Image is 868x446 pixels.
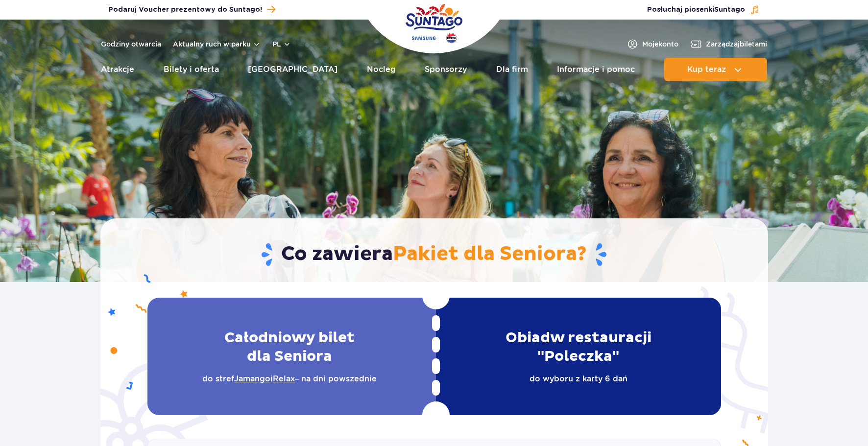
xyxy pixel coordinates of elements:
span: Podaruj Voucher prezentowy do Suntago! [108,5,262,15]
button: Aktualny ruch w parku [173,40,261,48]
a: Godziny otwarcia [101,39,161,49]
h1: Co zawiera [121,242,747,267]
a: [GEOGRAPHIC_DATA] [248,58,338,81]
a: Nocleg [367,58,396,81]
span: Moje konto [642,39,678,49]
a: Zarządzajbiletami [690,38,767,50]
a: Relax [273,374,295,383]
span: Pakiet dla Seniora? [393,242,587,266]
a: Atrakcje [101,58,134,81]
button: pl [272,39,291,49]
a: Dla firm [496,58,528,81]
span: Suntago [714,6,745,13]
a: Podaruj Voucher prezentowy do Suntago! [108,3,275,16]
button: Posłuchaj piosenkiSuntago [647,5,760,15]
a: Bilety i oferta [164,58,219,81]
span: Zarządzaj biletami [706,39,767,49]
a: Jamango [234,374,270,383]
h2: Obiad w restauracji "Poleczka" [448,329,709,366]
a: Mojekonto [627,38,678,50]
a: Sponsorzy [425,58,467,81]
h2: Całodniowy bilet dla Seniora [159,329,421,366]
a: Informacje i pomoc [557,58,635,81]
button: Kup teraz [664,58,767,81]
span: Kup teraz [687,65,726,74]
span: Posłuchaj piosenki [647,5,745,15]
p: do wyboru z karty 6 dań [448,374,709,384]
p: do stref i – na dni powszednie [159,374,421,384]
